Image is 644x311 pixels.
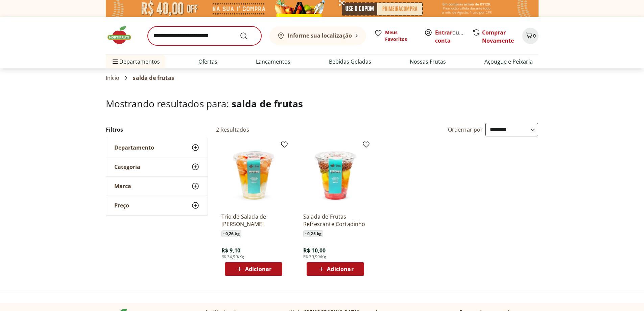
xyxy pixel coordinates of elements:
button: Carrinho [522,28,539,44]
label: Ordernar por [448,126,483,133]
button: Marca [106,177,208,196]
a: Salada de Frutas Refrescante Cortadinho [303,213,367,228]
span: salda de frutas [232,97,303,110]
a: Trio de Salada de [PERSON_NAME] [221,213,286,228]
span: R$ 10,00 [303,247,326,254]
span: R$ 34,99/Kg [221,254,244,260]
img: Hortifruti [106,25,140,45]
button: Adicionar [307,262,364,276]
span: Marca [114,183,131,190]
a: Comprar Novamente [482,29,514,44]
span: Meus Favoritos [385,29,416,43]
a: Início [106,75,120,81]
a: Lançamentos [256,58,290,66]
button: Departamento [106,138,208,157]
span: ~ 0,26 kg [221,230,241,237]
span: Departamento [114,144,154,151]
span: ~ 0,25 kg [303,230,323,237]
a: Açougue e Peixaria [484,58,533,66]
button: Informe sua localização [269,26,366,45]
img: Salada de Frutas Refrescante Cortadinho [303,143,367,207]
button: Categoria [106,157,208,176]
a: Bebidas Geladas [329,58,371,66]
button: Adicionar [225,262,282,276]
a: Ofertas [198,58,217,66]
span: ou [435,28,465,45]
span: Adicionar [327,266,353,272]
a: Nossas Frutas [410,58,446,66]
h2: Filtros [106,123,208,136]
a: Entrar [435,29,452,36]
button: Preço [106,196,208,215]
span: salda de frutas [133,75,174,81]
h2: 2 Resultados [216,126,249,133]
span: Preço [114,202,129,209]
img: Trio de Salada de Frutas Cortadinho [221,143,286,207]
span: Departamentos [111,53,160,70]
button: Submit Search [240,32,256,40]
span: Adicionar [245,266,271,272]
a: Criar conta [435,29,472,44]
span: Categoria [114,163,140,170]
span: R$ 39,99/Kg [303,254,326,260]
a: Meus Favoritos [374,29,416,43]
input: search [148,26,261,45]
button: Menu [111,53,119,70]
b: Informe sua localização [288,32,352,39]
span: R$ 9,10 [221,247,241,254]
span: 0 [533,32,536,39]
h1: Mostrando resultados para: [106,98,539,109]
